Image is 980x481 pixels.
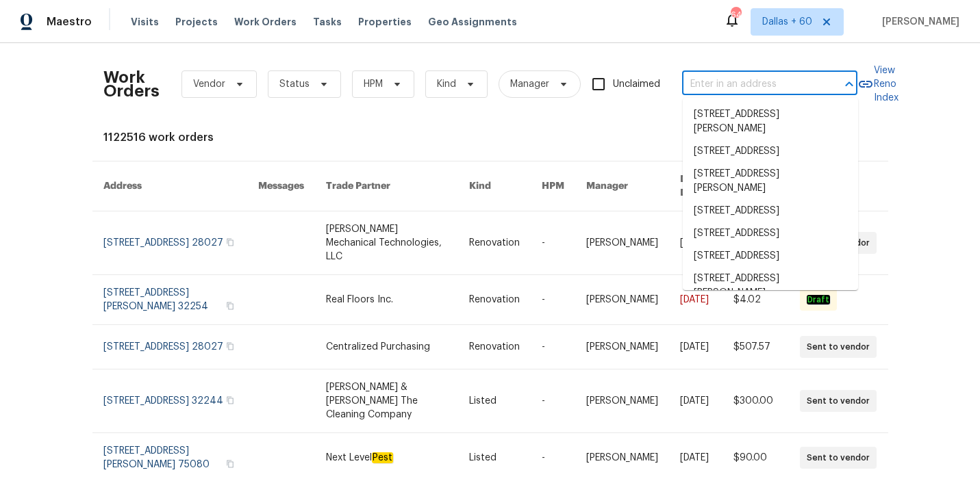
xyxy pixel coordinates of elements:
[103,70,160,98] h2: Work Orders
[683,140,858,163] li: [STREET_ADDRESS]
[877,15,959,29] span: [PERSON_NAME]
[458,275,531,325] td: Renovation
[575,275,669,325] td: [PERSON_NAME]
[762,15,812,29] span: Dallas + 60
[175,15,218,29] span: Projects
[531,325,575,369] td: -
[857,64,899,105] a: View Reno Index
[683,245,858,268] li: [STREET_ADDRESS]
[731,8,740,22] div: 645
[103,131,877,144] div: 1122516 work orders
[613,77,660,92] span: Unclaimed
[683,268,858,304] li: [STREET_ADDRESS][PERSON_NAME]
[437,77,456,91] span: Kind
[458,369,531,433] td: Listed
[315,211,457,275] td: [PERSON_NAME] Mechanical Technologies, LLC
[575,161,669,211] th: Manager
[575,369,669,433] td: [PERSON_NAME]
[364,77,383,91] span: HPM
[315,275,457,325] td: Real Floors Inc.
[224,300,236,312] button: Copy Address
[458,325,531,369] td: Renovation
[840,75,859,94] button: Close
[279,77,310,91] span: Status
[92,161,248,211] th: Address
[575,211,669,275] td: [PERSON_NAME]
[358,15,412,29] span: Properties
[224,340,236,352] button: Copy Address
[683,222,858,245] li: [STREET_ADDRESS]
[458,211,531,275] td: Renovation
[224,236,236,248] button: Copy Address
[683,103,858,140] li: [STREET_ADDRESS][PERSON_NAME]
[683,163,858,200] li: [STREET_ADDRESS][PERSON_NAME]
[575,325,669,369] td: [PERSON_NAME]
[315,369,457,433] td: [PERSON_NAME] & [PERSON_NAME] The Cleaning Company
[669,161,723,211] th: Due Date
[47,15,92,29] span: Maestro
[313,17,342,27] span: Tasks
[531,161,575,211] th: HPM
[531,369,575,433] td: -
[531,211,575,275] td: -
[224,394,236,406] button: Copy Address
[193,77,225,91] span: Vendor
[315,325,457,369] td: Centralized Purchasing
[682,74,819,95] input: Enter in an address
[428,15,517,29] span: Geo Assignments
[247,161,315,211] th: Messages
[683,200,858,222] li: [STREET_ADDRESS]
[458,161,531,211] th: Kind
[131,15,159,29] span: Visits
[224,458,236,470] button: Copy Address
[531,275,575,325] td: -
[510,77,549,91] span: Manager
[234,15,297,29] span: Work Orders
[315,161,457,211] th: Trade Partner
